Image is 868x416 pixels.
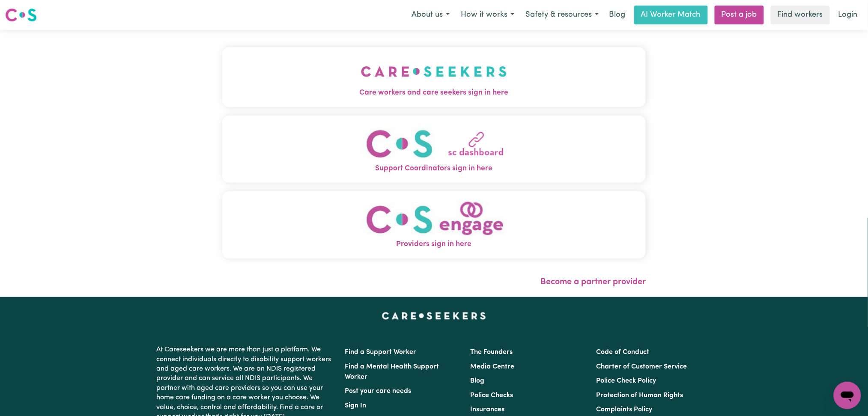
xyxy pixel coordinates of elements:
button: Care workers and care seekers sign in here [222,47,646,107]
button: Support Coordinators sign in here [222,116,646,183]
img: Careseekers logo [5,7,37,23]
a: Insurances [471,406,505,413]
span: Providers sign in here [222,239,646,250]
button: How it works [455,6,520,24]
a: Find a Support Worker [345,349,417,356]
a: Careseekers home page [382,312,486,319]
a: Media Centre [471,363,515,370]
iframe: Button to launch messaging window [834,382,861,409]
button: Providers sign in here [222,191,646,259]
a: Charter of Customer Service [596,363,687,370]
a: Sign In [345,402,367,409]
a: Post your care needs [345,388,412,395]
span: Support Coordinators sign in here [222,163,646,174]
a: Code of Conduct [596,349,649,356]
a: The Founders [471,349,513,356]
span: Care workers and care seekers sign in here [222,87,646,98]
a: Police Checks [471,392,513,399]
a: Complaints Policy [596,406,652,413]
a: Blog [471,377,485,384]
a: Post a job [715,6,764,24]
a: Police Check Policy [596,377,656,384]
a: Find workers [771,6,830,24]
a: Find a Mental Health Support Worker [345,363,439,380]
a: AI Worker Match [634,6,708,24]
button: Safety & resources [520,6,604,24]
a: Login [833,6,863,24]
a: Protection of Human Rights [596,392,683,399]
a: Become a partner provider [540,278,646,286]
button: About us [406,6,455,24]
a: Careseekers logo [5,5,37,25]
a: Blog [604,6,631,24]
